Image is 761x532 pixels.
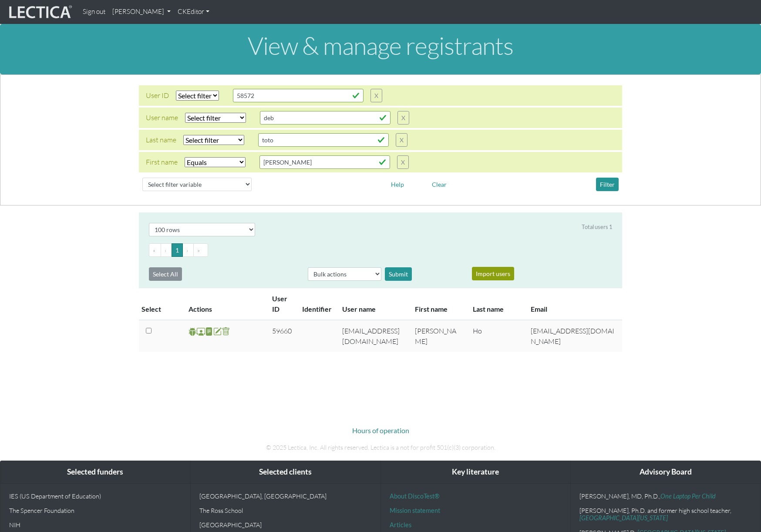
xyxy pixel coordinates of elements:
h1: View & manage registrants [7,32,754,59]
button: Help [387,178,408,191]
a: CKEditor [174,3,213,20]
button: X [397,155,409,169]
th: Actions [183,288,267,320]
button: X [370,89,382,102]
a: Hours of operation [352,426,409,434]
button: Import users [472,267,514,280]
p: NIH [9,521,182,529]
p: IES (US Department of Education) [9,492,182,500]
span: reports [205,327,213,337]
td: [PERSON_NAME] [410,320,468,352]
th: First name [410,288,468,320]
th: Last name [468,288,525,320]
div: Last name [146,135,176,145]
span: delete [222,327,230,337]
p: The Spencer Foundation [9,507,182,514]
p: © 2025 Lectica, Inc. All rights reserved. Lectica is a not for profit 501(c)(3) corporation. [139,443,622,452]
div: Key literature [381,461,571,483]
button: Clear [428,178,451,191]
div: Total users 1 [582,223,612,231]
button: Go to page 1 [172,243,183,257]
th: User name [337,288,410,320]
p: [PERSON_NAME], Ph.D. and former high school teacher, [579,507,752,522]
img: lecticalive [7,4,72,20]
a: Mission statement [390,507,440,514]
p: The Ross School [199,507,372,514]
td: [EMAIL_ADDRESS][DOMAIN_NAME] [525,320,622,352]
div: User ID [146,90,169,101]
th: Identifier [297,288,337,320]
th: User ID [267,288,297,320]
a: Articles [390,521,411,529]
a: One Laptop Per Child [660,492,716,500]
p: [GEOGRAPHIC_DATA], [GEOGRAPHIC_DATA] [199,492,372,500]
ul: Pagination [149,243,612,257]
div: Selected clients [191,461,380,483]
a: About DiscoTest® [390,492,439,500]
button: X [397,111,409,125]
td: 59660 [267,320,297,352]
button: Select All [149,267,182,281]
a: [GEOGRAPHIC_DATA][US_STATE] [579,514,668,522]
div: Submit [385,267,412,281]
p: [PERSON_NAME], MD, Ph.D., [579,492,752,500]
p: [GEOGRAPHIC_DATA] [199,521,372,529]
div: Selected funders [0,461,190,483]
th: Email [525,288,622,320]
td: [EMAIL_ADDRESS][DOMAIN_NAME] [337,320,410,352]
div: User name [146,112,178,123]
button: X [396,133,407,147]
a: Sign out [79,3,109,20]
th: Select [139,288,183,320]
div: Advisory Board [571,461,761,483]
a: Help [387,179,408,187]
span: account update [213,327,222,337]
div: First name [146,157,178,167]
td: Ho [468,320,525,352]
span: Staff [197,327,205,337]
a: [PERSON_NAME] [109,3,174,20]
button: Filter [596,178,619,191]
